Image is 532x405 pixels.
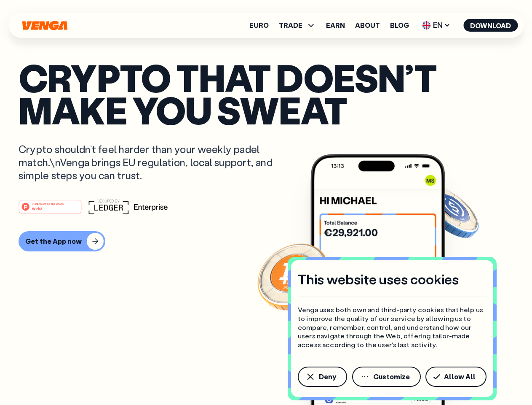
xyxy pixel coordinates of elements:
img: USDC coin [420,181,481,242]
img: Bitcoin [256,238,331,314]
button: Get the App now [19,231,105,251]
span: Deny [319,373,336,380]
span: Allow All [444,373,476,380]
p: Crypto shouldn’t feel harder than your weekly padel match.\nVenga brings EU regulation, local sup... [19,143,285,182]
a: About [355,22,380,29]
a: Euro [249,22,269,29]
p: Crypto that doesn’t make you sweat [19,61,513,126]
a: #1 PRODUCT OF THE MONTHWeb3 [19,205,82,216]
a: Earn [326,22,345,29]
h4: This website uses cookies [298,270,459,288]
button: Allow All [425,367,487,387]
span: Customize [373,373,410,380]
div: Get the App now [25,237,82,246]
img: flag-uk [422,21,430,30]
span: TRADE [279,20,316,30]
svg: Home [21,21,68,30]
button: Deny [298,367,347,387]
button: Download [463,19,518,32]
p: Venga uses both own and third-party cookies that help us to improve the quality of our service by... [298,305,487,349]
span: EN [419,19,453,32]
span: TRADE [279,22,302,29]
button: Customize [352,367,421,387]
tspan: Web3 [32,206,43,211]
a: Blog [390,22,409,29]
a: Get the App now [19,231,513,251]
tspan: #1 PRODUCT OF THE MONTH [32,202,64,205]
